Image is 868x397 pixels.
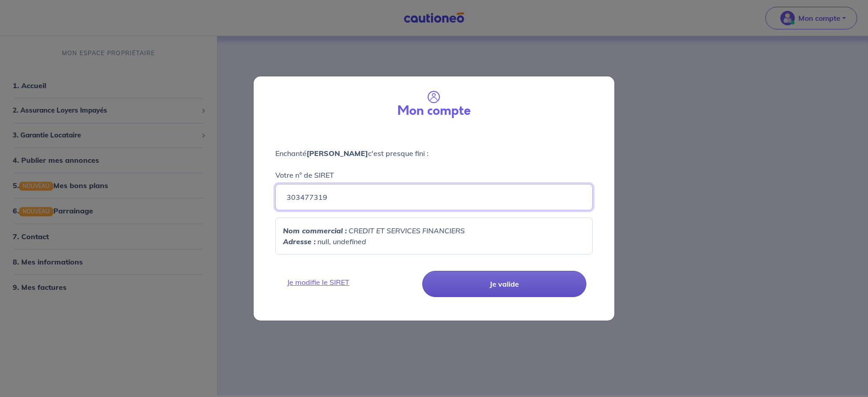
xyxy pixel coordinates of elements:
[422,271,586,297] button: Je valide
[317,237,366,246] em: null, undefined
[307,149,368,158] strong: [PERSON_NAME]
[275,170,334,180] p: Votre n° de SIRET
[283,237,316,246] strong: Adresse :
[275,184,593,210] input: Ex : 4356797535
[397,104,471,119] h3: Mon compte
[349,226,465,235] em: CREDIT ET SERVICES FINANCIERS
[282,277,419,288] a: Je modifie le SIRET
[275,148,593,159] p: Enchanté c'est presque fini :
[283,226,347,235] strong: Nom commercial :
